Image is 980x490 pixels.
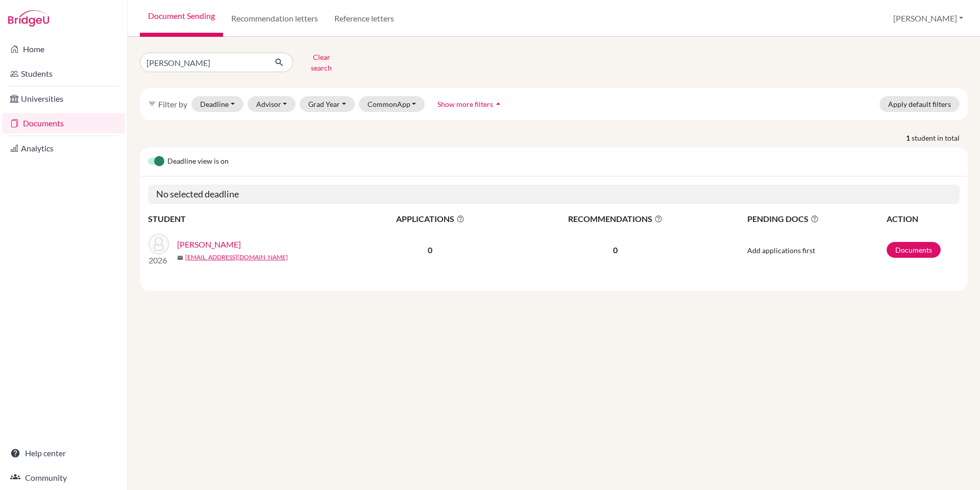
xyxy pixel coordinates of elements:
a: Analytics [2,138,125,159]
span: APPLICATIONS [353,213,508,225]
button: Show more filtersarrow_drop_up [429,96,512,112]
a: Documents [887,242,941,258]
button: [PERSON_NAME] [889,9,968,28]
button: Apply default filters [879,96,960,112]
a: Community [2,467,125,488]
button: Clear search [293,49,350,76]
span: student in total [912,132,968,143]
button: Deadline [191,96,243,112]
a: Students [2,63,125,84]
a: [PERSON_NAME] [177,238,241,251]
b: 0 [428,245,432,255]
th: ACTION [886,212,960,226]
th: STUDENT [148,212,352,226]
strong: 1 [906,132,912,143]
a: Documents [2,113,125,133]
img: Bridge-U [8,10,49,27]
span: Show more filters [437,100,493,108]
span: Add applications first [747,246,815,255]
a: Home [2,39,125,59]
span: mail [177,255,183,261]
img: Bryan, Jonathan [149,234,169,254]
button: Grad Year [300,96,355,112]
p: 0 [509,244,722,256]
p: 2026 [149,254,169,266]
button: Advisor [248,96,296,112]
span: RECOMMENDATIONS [509,213,722,225]
i: filter_list [148,100,156,108]
span: PENDING DOCS [747,213,886,225]
a: Universities [2,88,125,109]
button: CommonApp [359,96,425,112]
i: arrow_drop_up [493,99,503,109]
a: [EMAIL_ADDRESS][DOMAIN_NAME] [185,253,288,262]
input: Find student by name... [140,53,266,72]
span: Deadline view is on [167,155,229,168]
a: Help center [2,443,125,463]
span: Filter by [158,99,187,109]
h5: No selected deadline [148,185,960,204]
